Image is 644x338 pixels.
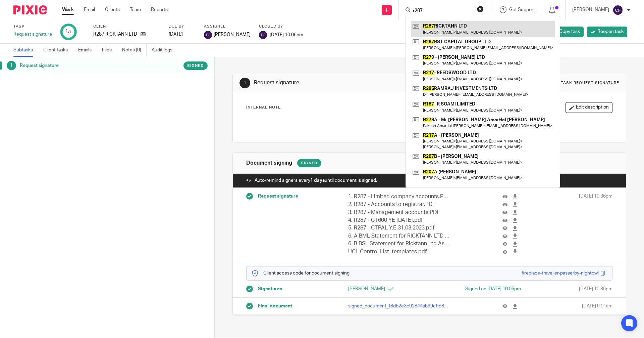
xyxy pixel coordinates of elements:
[254,79,444,86] h1: Request signature
[102,44,117,57] a: Files
[93,24,160,29] label: Client
[477,6,484,12] button: Clear
[252,270,350,277] p: Client access code for document signing
[214,31,251,38] span: [PERSON_NAME]
[310,178,325,183] strong: 1 days
[43,44,73,57] a: Client tasks
[204,24,251,29] label: Assignee
[259,31,267,39] img: svg%3E
[348,303,449,309] p: signed_document_f8db2e3c92844ab99cffc808d677adf5.pdf
[348,193,449,201] p: 1. R287 - Limited company accounts.PDF
[549,27,584,37] a: Copy task
[13,24,52,29] label: Task
[258,286,282,292] span: Signatures
[151,6,168,13] a: Reports
[348,232,449,240] p: 6. A BML Statement for RICKTANN LTD As At [DATE].pdf
[582,303,612,309] span: [DATE] 9:01am
[579,193,612,256] span: [DATE] 10:36pm
[559,28,580,35] span: Copy task
[62,6,74,13] a: Work
[65,28,72,36] div: 1
[246,105,281,110] p: Internal Note
[204,31,212,39] img: svg%3E
[348,224,449,232] p: 5. R287 - CTPAL Y.E.31.03.2023.pdf
[561,80,619,86] div: Task request signature
[84,6,95,13] a: Email
[68,30,72,34] small: /1
[522,270,599,277] div: fireplace-traveller-passerby-nightowl
[270,32,303,37] span: [DATE] 10:06pm
[612,5,623,15] img: svg%3E
[587,27,627,37] a: Reopen task
[348,240,449,248] p: 6. B BSL Statement for Ricktann Ltd As At [DATE].pdf
[255,177,377,184] span: Auto-remind signers every until document is signed.
[152,44,177,57] a: Audit logs
[259,24,303,29] label: Closed by
[122,44,147,57] a: Notes (0)
[297,159,321,167] div: Signed
[169,31,196,38] div: [DATE]
[348,216,449,224] p: 4. R287 - CT600 YE [DATE].pdf
[572,6,609,13] p: [PERSON_NAME]
[187,63,204,69] span: Signed
[348,209,449,216] p: 3. R287 - Management accounts.PDF
[78,44,97,57] a: Emails
[348,286,429,292] p: [PERSON_NAME]
[348,248,449,256] p: UCL Control List_templates.pdf
[412,8,473,14] input: Search
[130,6,141,13] a: Team
[597,28,624,35] span: Reopen task
[258,193,298,200] span: Request signature
[509,7,535,12] span: Get Support
[93,31,137,38] p: R287 RICKTANN LTD
[169,24,196,29] label: Due by
[246,160,292,167] h1: Document signing
[105,6,120,13] a: Clients
[440,286,521,292] div: Signed on [DATE] 10:05pm
[239,78,250,88] div: 1
[258,303,292,309] span: Final document
[13,5,47,14] img: Pixie
[20,60,145,71] h1: Request signature
[13,44,38,57] a: Subtasks
[7,61,16,70] div: 1
[579,286,612,292] span: [DATE] 10:36pm
[13,31,52,38] div: Request signature
[566,102,612,113] button: Edit description
[348,201,449,208] p: 2. R287 - Accounts to registrar.PDF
